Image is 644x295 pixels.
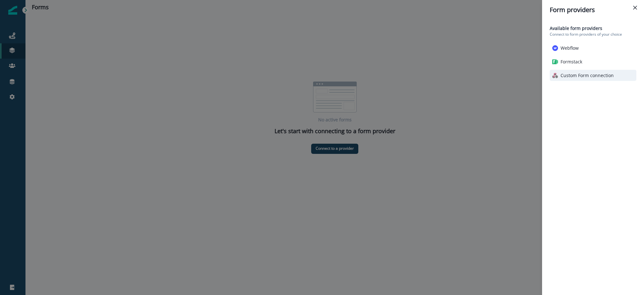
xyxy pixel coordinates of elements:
p: Connect to form providers of your choice [550,32,636,37]
p: Available form providers [550,25,636,32]
button: Close [630,3,640,13]
div: Form providers [550,5,636,15]
p: Custom Form connection [561,72,614,79]
img: Webflow [552,45,558,51]
img: Formstack [552,59,558,65]
p: Webflow [561,45,579,51]
p: Formstack [561,58,582,65]
img: Custom Form connection [552,73,558,78]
